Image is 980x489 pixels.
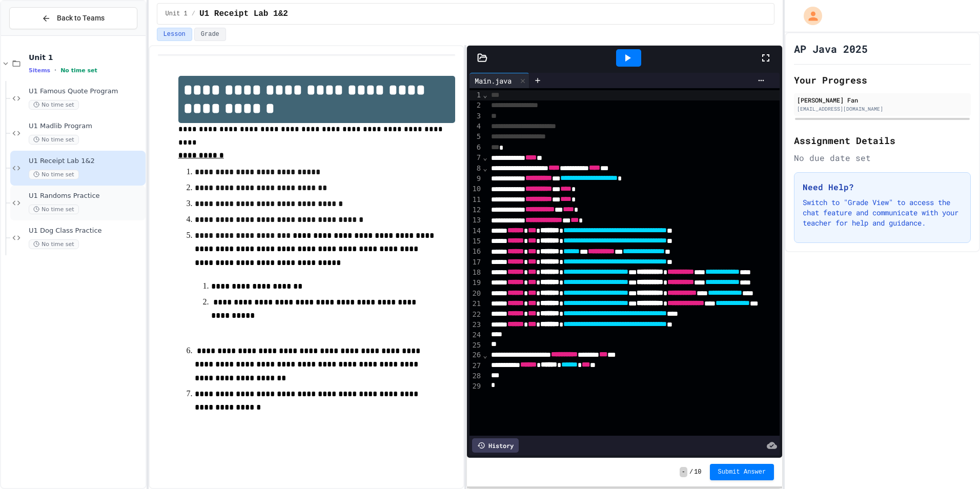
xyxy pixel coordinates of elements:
h2: Assignment Details [794,133,971,148]
span: 10 [694,468,701,476]
div: 28 [469,371,482,381]
p: Switch to "Grade View" to access the chat feature and communicate with your teacher for help and ... [803,197,962,228]
button: Submit Answer [710,464,774,480]
button: Grade [194,28,226,41]
button: Lesson [157,28,192,41]
div: 18 [469,268,482,278]
div: 11 [469,195,482,205]
div: 27 [469,361,482,371]
div: 14 [469,226,482,236]
div: 1 [469,90,482,100]
button: Back to Teams [9,7,137,29]
span: U1 Madlib Program [29,122,144,131]
div: 22 [469,310,482,320]
span: No time set [29,239,79,249]
span: No time set [29,170,79,179]
div: [EMAIL_ADDRESS][DOMAIN_NAME] [797,105,968,113]
span: / [192,10,195,18]
span: Unit 1 [29,53,144,62]
span: Fold line [482,91,487,99]
div: 29 [469,381,482,392]
span: 5 items [29,67,50,74]
span: Back to Teams [57,13,105,24]
span: U1 Dog Class Practice [29,227,144,235]
div: 7 [469,153,482,163]
div: History [472,438,519,453]
span: U1 Receipt Lab 1&2 [29,157,144,166]
div: Main.java [469,73,529,88]
span: U1 Famous Quote Program [29,87,144,96]
div: No due date set [794,152,971,164]
span: - [680,467,687,477]
div: 17 [469,257,482,268]
div: 10 [469,184,482,194]
div: My Account [793,4,825,28]
span: Fold line [482,164,487,172]
div: 19 [469,278,482,288]
div: 9 [469,174,482,184]
span: No time set [60,67,97,74]
div: 12 [469,205,482,215]
div: 6 [469,142,482,153]
div: 20 [469,289,482,299]
div: 26 [469,350,482,360]
div: 23 [469,320,482,330]
div: 21 [469,299,482,309]
span: Fold line [482,153,487,161]
div: 3 [469,111,482,121]
div: 15 [469,236,482,247]
span: U1 Randoms Practice [29,192,144,200]
span: No time set [29,135,79,145]
div: 5 [469,132,482,142]
span: / [689,468,693,476]
div: [PERSON_NAME] Fan [797,95,968,105]
span: No time set [29,205,79,214]
span: Unit 1 [166,10,188,18]
div: 25 [469,340,482,351]
h2: Your Progress [794,73,971,87]
span: No time set [29,100,79,110]
div: Main.java [469,75,517,86]
div: 4 [469,121,482,132]
span: • [54,66,56,74]
div: 16 [469,247,482,257]
div: 8 [469,164,482,174]
span: U1 Receipt Lab 1&2 [199,8,288,20]
h1: AP Java 2025 [794,42,868,56]
span: Submit Answer [718,468,766,476]
div: 24 [469,330,482,340]
div: 2 [469,100,482,111]
h3: Need Help? [803,181,962,193]
div: 13 [469,215,482,226]
span: Fold line [482,351,487,359]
